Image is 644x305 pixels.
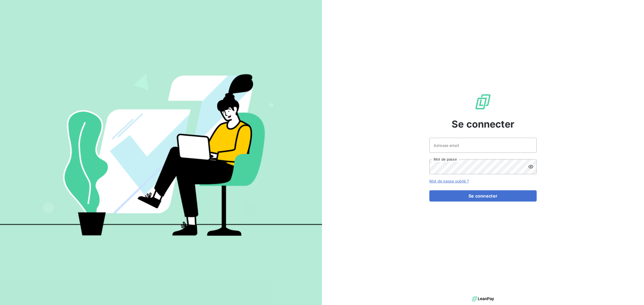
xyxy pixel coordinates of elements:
[474,93,492,110] img: Logo LeanPay
[429,138,537,153] input: placeholder
[472,295,494,303] img: logo
[429,179,469,183] a: Mot de passe oublié ?
[452,117,514,131] span: Se connecter
[429,190,537,202] button: Se connecter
